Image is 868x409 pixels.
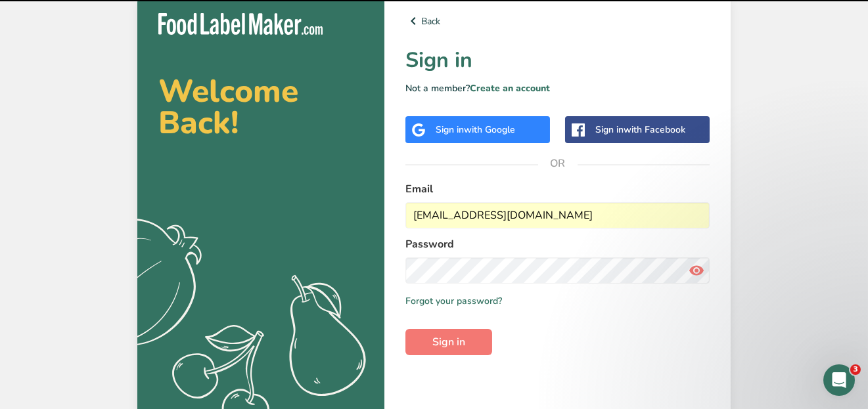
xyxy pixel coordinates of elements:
[158,75,363,139] h2: Welcome Back!
[158,13,323,35] img: Food Label Maker
[405,181,710,197] label: Email
[538,144,578,183] span: OR
[405,329,492,355] button: Sign in
[405,294,502,308] a: Forgot your password?
[624,123,685,136] span: with Facebook
[405,81,710,95] p: Not a member?
[470,82,550,95] a: Create an account
[464,123,515,136] span: with Google
[823,364,855,396] iframe: Intercom live chat
[436,123,515,137] div: Sign in
[595,123,685,137] div: Sign in
[405,236,710,252] label: Password
[405,13,710,29] a: Back
[432,334,465,350] span: Sign in
[850,364,861,375] span: 3
[405,202,710,228] input: Enter Your Email
[405,45,710,76] h1: Sign in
